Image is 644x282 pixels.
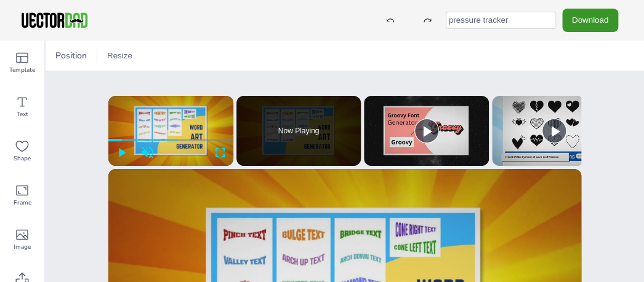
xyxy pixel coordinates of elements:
a: Free Word Art Generator [147,180,539,193]
span: Shape [14,154,31,163]
button: Fullscreen [207,140,233,166]
span: Text [17,109,28,119]
span: Position [53,50,89,61]
span: Template [9,65,35,75]
span: Now Playing [278,127,320,135]
span: Image [14,242,31,252]
button: Unmute [134,140,160,166]
button: Play [108,140,134,166]
a: channel logo [116,176,140,201]
button: Play [414,119,439,143]
button: share [545,170,568,192]
img: VectorDad-1.png [20,11,89,29]
input: template name [446,12,556,29]
div: Video Player [108,96,233,166]
span: Frame [14,198,31,208]
button: Play [542,119,566,143]
button: Resize [102,46,137,66]
button: Download [562,9,618,31]
div: Progress Bar [108,139,233,141]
